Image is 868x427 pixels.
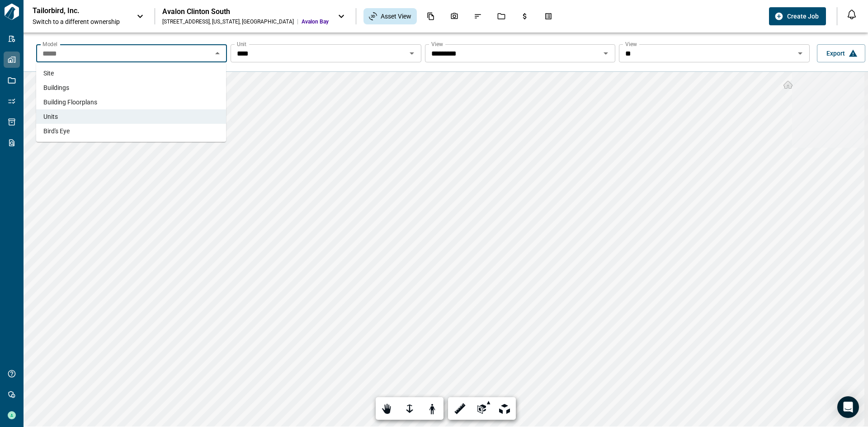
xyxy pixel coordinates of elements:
[468,9,487,24] div: Issues & Info
[162,7,329,16] div: Avalon Clinton South
[43,127,70,136] span: Bird's Eye
[363,8,417,24] div: Asset View
[431,40,443,48] label: View
[162,18,294,25] div: [STREET_ADDRESS] , [US_STATE] , [GEOGRAPHIC_DATA]
[42,40,57,48] label: Model
[43,69,54,78] span: Site
[406,47,418,60] button: Open
[211,47,224,60] button: Close
[33,6,114,15] p: Tailorbird, Inc.
[421,9,440,24] div: Documents
[515,9,534,24] div: Budgets
[237,40,246,48] label: Unit
[844,7,859,22] button: Open notification feed
[43,112,58,121] span: Units
[817,44,865,62] button: Export
[43,83,69,92] span: Buildings
[302,18,329,25] span: Avalon Bay
[43,98,97,107] span: Building Floorplans
[794,47,807,60] button: Open
[492,9,511,24] div: Jobs
[599,47,612,60] button: Open
[33,17,127,26] span: Switch to a different ownership
[787,12,819,21] span: Create Job
[539,9,558,24] div: Takeoff Center
[769,7,826,25] button: Create Job
[826,49,845,58] span: Export
[445,9,464,24] div: Photos
[837,396,859,418] div: Open Intercom Messenger
[625,40,637,48] label: View
[381,12,411,21] span: Asset View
